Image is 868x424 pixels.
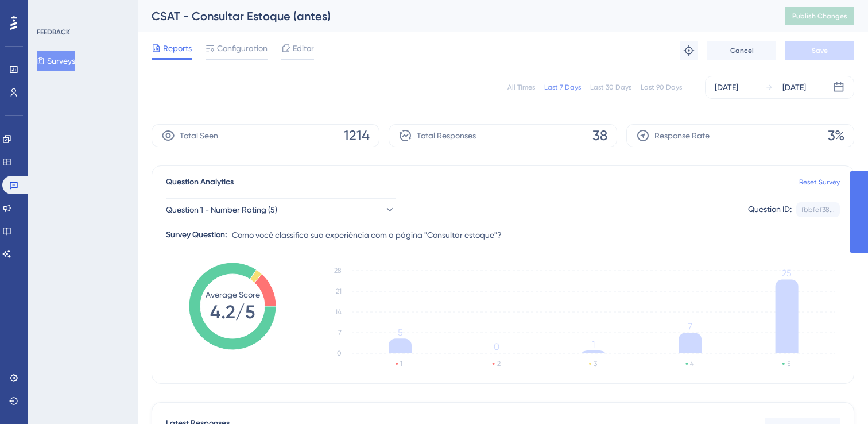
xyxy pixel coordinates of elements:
[166,198,396,221] button: Question 1 - Number Rating (5)
[398,327,403,338] tspan: 5
[37,28,70,37] div: FEEDBACK
[338,329,342,337] tspan: 7
[592,339,595,350] tspan: 1
[654,129,710,142] span: Response Rate
[293,41,314,55] span: Editor
[232,228,502,242] span: Como você classifica sua experiência com a página "Consultar estoque"?
[690,360,694,368] text: 4
[715,80,738,94] div: [DATE]
[344,126,370,145] span: 1214
[792,11,847,21] span: Publish Changes
[820,379,854,413] iframe: UserGuiding AI Assistant Launcher
[707,41,776,60] button: Cancel
[417,129,476,142] span: Total Responses
[37,51,75,71] button: Surveys
[206,290,260,299] tspan: Average Score
[166,175,234,189] span: Question Analytics
[494,341,499,352] tspan: 0
[812,46,828,55] span: Save
[801,205,835,214] div: fbbfaf38...
[166,203,277,217] span: Question 1 - Number Rating (5)
[335,308,342,316] tspan: 14
[166,228,227,242] div: Survey Question:
[217,41,268,55] span: Configuration
[748,202,792,217] div: Question ID:
[688,321,692,332] tspan: 7
[828,126,844,145] span: 3%
[641,83,682,92] div: Last 90 Days
[782,80,806,94] div: [DATE]
[337,349,342,357] tspan: 0
[544,83,581,92] div: Last 7 Days
[730,46,754,55] span: Cancel
[163,41,192,55] span: Reports
[180,129,218,142] span: Total Seen
[782,268,792,279] tspan: 25
[210,301,255,323] tspan: 4.2/5
[590,83,631,92] div: Last 30 Days
[799,178,840,187] a: Reset Survey
[334,267,342,275] tspan: 28
[785,41,854,60] button: Save
[592,126,607,145] span: 38
[336,287,342,295] tspan: 21
[400,360,402,368] text: 1
[594,360,597,368] text: 3
[152,8,757,24] div: CSAT - Consultar Estoque (antes)
[507,83,535,92] div: All Times
[497,360,501,368] text: 2
[785,7,854,25] button: Publish Changes
[787,360,790,368] text: 5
